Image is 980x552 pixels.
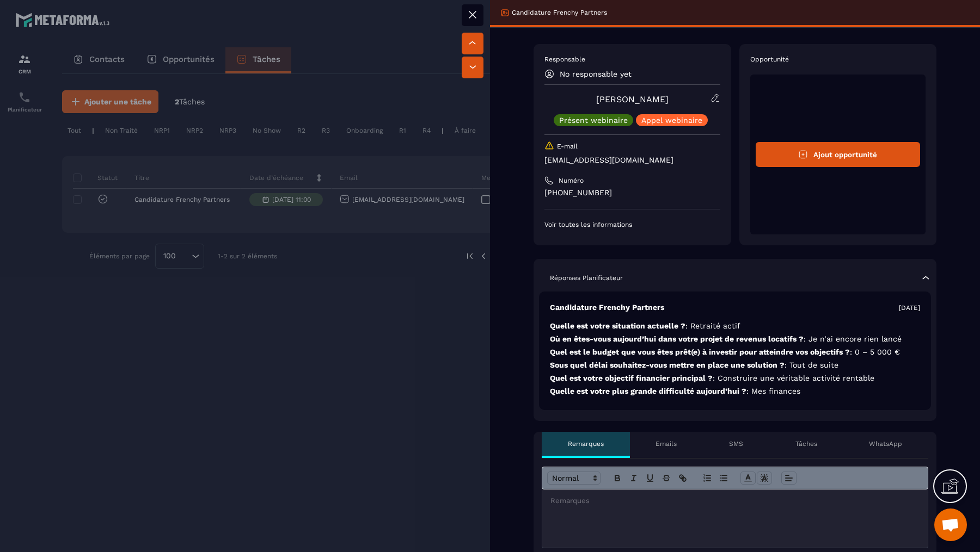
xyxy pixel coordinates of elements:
p: Emails [656,439,677,448]
p: E-mail [557,142,578,151]
p: SMS [729,439,743,448]
p: No responsable yet [560,70,632,78]
p: WhatsApp [869,439,902,448]
p: Candidature Frenchy Partners [512,8,607,17]
button: Ajout opportunité [756,142,921,167]
p: Voir toutes les informations [544,220,720,229]
a: [PERSON_NAME] [596,94,669,104]
p: Où en êtes-vous aujourd’hui dans votre projet de revenus locatifs ? [550,334,920,344]
p: Remarques [568,439,604,448]
span: : Construire une véritable activité rentable [713,374,874,382]
p: Numéro [559,176,584,185]
p: Quelle est votre situation actuelle ? [550,321,920,331]
span: : Tout de suite [785,361,838,369]
p: Tâches [795,439,817,448]
p: Opportunité [750,55,926,64]
p: Quelle est votre plus grande difficulté aujourd’hui ? [550,386,920,396]
p: Appel webinaire [641,116,702,124]
span: : Mes finances [746,387,800,395]
span: : 0 – 5 000 € [850,348,900,356]
span: : Retraité actif [685,321,740,330]
span: : Je n’ai encore rien lancé [804,334,902,343]
p: Quel est votre objectif financier principal ? [550,373,920,383]
p: Réponses Planificateur [550,274,623,282]
p: Présent webinaire [559,116,628,124]
p: Responsable [544,55,720,64]
p: Quel est le budget que vous êtes prêt(e) à investir pour atteindre vos objectifs ? [550,347,920,357]
p: [EMAIL_ADDRESS][DOMAIN_NAME] [544,155,720,165]
p: Sous quel délai souhaitez-vous mettre en place une solution ? [550,360,920,370]
p: [PHONE_NUMBER] [544,188,720,198]
div: Ouvrir le chat [934,508,967,541]
p: [DATE] [899,303,920,312]
p: Candidature Frenchy Partners [550,302,664,313]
